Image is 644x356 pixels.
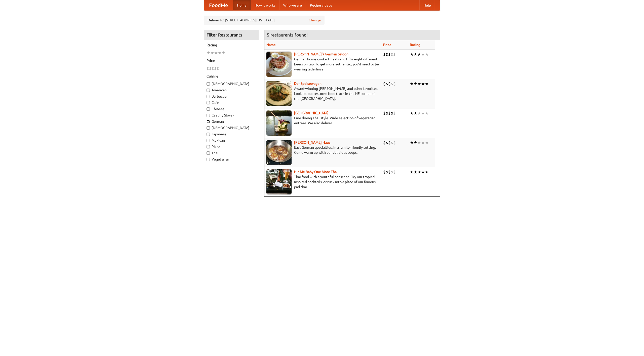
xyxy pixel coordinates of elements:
a: Hit Me Baby One More Thai [294,170,338,174]
label: Pizza [207,144,256,149]
input: Mexican [207,139,210,142]
li: $ [383,169,386,175]
li: $ [383,140,386,145]
img: satay.jpg [266,110,292,136]
li: $ [388,140,391,145]
a: Change [309,18,321,23]
label: German [207,119,256,124]
li: $ [386,52,388,57]
li: $ [391,52,393,57]
li: ★ [410,169,414,175]
input: Pizza [207,145,210,148]
li: $ [386,81,388,87]
li: $ [207,66,209,71]
li: ★ [417,81,421,87]
a: How it works [251,0,279,10]
input: German [207,120,210,123]
label: [DEMOGRAPHIC_DATA] [207,125,256,130]
li: $ [393,140,396,145]
label: Vegetarian [207,157,256,162]
label: Barbecue [207,94,256,99]
li: $ [388,110,391,116]
li: ★ [417,140,421,145]
label: Cafe [207,100,256,105]
li: ★ [414,110,417,116]
input: [DEMOGRAPHIC_DATA] [207,126,210,130]
h5: Rating [207,43,256,48]
li: $ [217,66,219,71]
li: ★ [414,140,417,145]
li: ★ [214,50,218,56]
li: ★ [421,81,425,87]
li: ★ [421,52,425,57]
a: FoodMe [204,0,233,10]
li: ★ [207,50,210,56]
a: [PERSON_NAME] Haus [294,140,330,144]
li: $ [383,110,386,116]
input: American [207,89,210,92]
a: [GEOGRAPHIC_DATA] [294,111,329,115]
li: ★ [425,169,429,175]
li: ★ [425,52,429,57]
a: Price [383,43,391,47]
p: German home-cooked meals and fifty-eight different beers on tap. To get more authentic, you'd nee... [266,57,379,72]
li: $ [386,110,388,116]
input: Cafe [207,101,210,104]
label: [DEMOGRAPHIC_DATA] [207,81,256,86]
a: Who we are [279,0,306,10]
li: $ [393,169,396,175]
li: $ [393,110,396,116]
li: $ [391,169,393,175]
li: $ [391,140,393,145]
li: ★ [410,81,414,87]
a: Help [419,0,435,10]
h5: Price [207,58,256,63]
label: Czech / Slovak [207,113,256,118]
p: Award-winning [PERSON_NAME] and other favorites. Look for our restored food truck in the NE corne... [266,86,379,101]
li: ★ [210,50,214,56]
img: kohlhaus.jpg [266,140,292,165]
label: American [207,88,256,93]
label: Chinese [207,106,256,111]
li: ★ [417,169,421,175]
label: Thai [207,150,256,155]
li: ★ [414,81,417,87]
a: [PERSON_NAME]'s German Saloon [294,52,348,56]
li: ★ [421,140,425,145]
li: ★ [421,110,425,116]
li: $ [209,66,212,71]
li: ★ [417,110,421,116]
li: $ [393,81,396,87]
a: Name [266,43,276,47]
li: ★ [410,52,414,57]
li: ★ [414,52,417,57]
input: Vegetarian [207,158,210,161]
div: Deliver to: [STREET_ADDRESS][US_STATE] [204,16,325,25]
li: $ [386,169,388,175]
li: $ [383,81,386,87]
h5: Cuisine [207,74,256,79]
input: Czech / Slovak [207,114,210,117]
p: Thai food with a youthful bar scene. Try our tropical inspired cocktails, or tuck into a plate of... [266,174,379,189]
li: ★ [417,52,421,57]
li: ★ [425,110,429,116]
li: $ [383,52,386,57]
li: ★ [425,81,429,87]
a: Der Speisewagen [294,82,321,86]
li: ★ [218,50,222,56]
li: $ [388,81,391,87]
li: $ [391,110,393,116]
li: ★ [222,50,225,56]
h4: Filter Restaurants [204,30,259,40]
li: $ [386,140,388,145]
input: Chinese [207,107,210,111]
img: esthers.jpg [266,52,292,77]
li: ★ [421,169,425,175]
li: $ [393,52,396,57]
p: East German specialties, in a family-friendly setting. Come warm up with our delicious soups. [266,145,379,155]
